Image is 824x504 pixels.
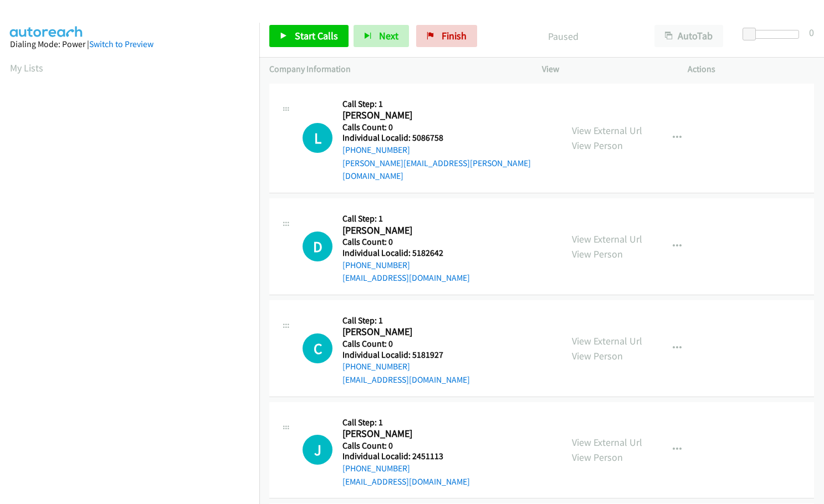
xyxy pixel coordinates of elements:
h5: Call Step: 1 [342,417,470,428]
a: Finish [416,25,477,47]
a: [PHONE_NUMBER] [342,463,410,474]
a: [PHONE_NUMBER] [342,260,410,270]
span: Finish [442,29,467,42]
a: [PERSON_NAME][EMAIL_ADDRESS][PERSON_NAME][DOMAIN_NAME] [342,158,531,182]
a: [EMAIL_ADDRESS][DOMAIN_NAME] [342,374,470,385]
span: Next [379,29,398,42]
div: Delay between calls (in seconds) [748,30,799,39]
h1: D [303,232,332,261]
p: View [542,63,668,76]
div: The call is yet to be attempted [303,123,332,153]
div: The call is yet to be attempted [303,232,332,261]
h5: Individual Localid: 5086758 [342,132,552,143]
h5: Individual Localid: 5182642 [342,248,470,259]
h1: C [303,333,332,363]
h2: [PERSON_NAME] [342,224,468,237]
button: Next [354,25,409,47]
a: [PHONE_NUMBER] [342,361,410,372]
span: Start Calls [295,29,338,42]
a: View External Url [572,124,642,137]
a: [EMAIL_ADDRESS][DOMAIN_NAME] [342,272,470,283]
h5: Call Step: 1 [342,315,470,326]
a: Start Calls [269,25,349,47]
h5: Call Step: 1 [342,99,552,110]
div: 0 [809,25,814,40]
h5: Calls Count: 0 [342,440,470,451]
a: View Person [572,248,623,260]
a: [EMAIL_ADDRESS][DOMAIN_NAME] [342,476,470,487]
a: [PHONE_NUMBER] [342,145,410,155]
a: View External Url [572,335,642,347]
a: View Person [572,349,623,362]
div: Dialing Mode: Power | [10,38,249,51]
p: Actions [688,63,814,76]
button: AutoTab [654,25,723,47]
div: The call is yet to be attempted [303,333,332,363]
p: Company Information [269,63,522,76]
h1: J [303,435,332,465]
a: Switch to Preview [89,39,153,49]
h5: Calls Count: 0 [342,338,470,349]
div: The call is yet to be attempted [303,435,332,465]
h5: Calls Count: 0 [342,236,470,248]
a: View Person [572,451,623,464]
h2: [PERSON_NAME] [342,109,468,122]
h2: [PERSON_NAME] [342,326,468,338]
a: View External Url [572,233,642,245]
h5: Call Step: 1 [342,213,470,224]
h2: [PERSON_NAME] [342,428,468,440]
h5: Individual Localid: 5181927 [342,349,470,361]
a: My Lists [10,61,43,74]
p: Paused [492,29,634,44]
h5: Individual Localid: 2451113 [342,451,470,462]
h1: L [303,123,332,153]
a: View Person [572,139,623,152]
h5: Calls Count: 0 [342,122,552,133]
a: View External Url [572,436,642,449]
